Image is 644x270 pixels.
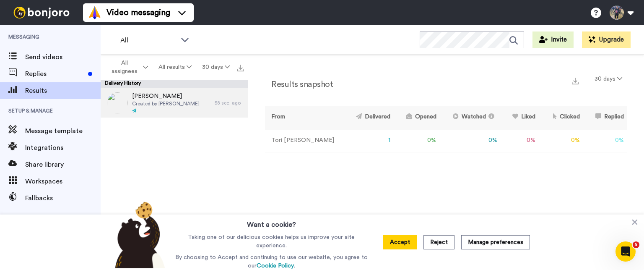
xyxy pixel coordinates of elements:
[102,55,153,79] button: All assignees
[423,235,454,249] button: Reject
[440,106,501,129] th: Watched
[615,241,636,262] iframe: Intercom live chat
[88,6,101,19] img: vm-color.svg
[501,106,539,129] th: Liked
[265,106,343,129] th: From
[394,106,439,129] th: Opened
[394,129,439,152] td: 0 %
[343,129,394,152] td: 1
[25,143,101,153] span: Integrations
[173,233,370,250] p: Taking one of our delicious cookies helps us improve your site experience.
[120,35,177,45] span: All
[440,129,501,152] td: 0 %
[501,129,539,152] td: 0 %
[583,129,627,152] td: 0 %
[10,7,73,18] img: bj-logo-header-white.svg
[173,253,370,270] p: By choosing to Accept and continuing to use our website, you agree to our .
[25,126,101,136] span: Message template
[265,129,343,152] td: Tori [PERSON_NAME]
[25,52,101,62] span: Send videos
[101,88,248,118] a: [PERSON_NAME]Created by [PERSON_NAME]58 sec. ago
[101,80,248,88] div: Delivery History
[197,60,235,75] button: 30 days
[582,31,631,48] button: Upgrade
[589,71,627,87] button: 30 days
[539,129,583,152] td: 0 %
[461,235,530,249] button: Manage preferences
[265,80,333,89] h2: Results snapshot
[569,74,581,87] button: Export a summary of each team member’s results that match this filter now.
[107,201,169,268] img: bear-with-cookie.png
[583,106,627,129] th: Replied
[107,59,141,76] span: All assignees
[235,61,247,73] button: Export all results that match these filters now.
[25,86,101,96] span: Results
[25,160,101,170] span: Share library
[247,215,296,230] h3: Want a cookie?
[132,92,200,100] span: [PERSON_NAME]
[153,60,197,75] button: All results
[633,241,639,248] span: 5
[343,106,394,129] th: Delivered
[107,92,128,113] img: 4bf8fdc2-4ea8-4429-9853-645092d547cb-thumb.jpg
[25,69,85,79] span: Replies
[215,100,244,106] div: 58 sec. ago
[106,7,170,18] span: Video messaging
[572,78,579,84] img: export.svg
[237,65,244,71] img: export.svg
[132,100,200,107] span: Created by [PERSON_NAME]
[25,193,101,203] span: Fallbacks
[539,106,583,129] th: Clicked
[532,31,574,48] button: Invite
[25,176,101,186] span: Workspaces
[383,235,417,249] button: Accept
[257,263,294,269] a: Cookie Policy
